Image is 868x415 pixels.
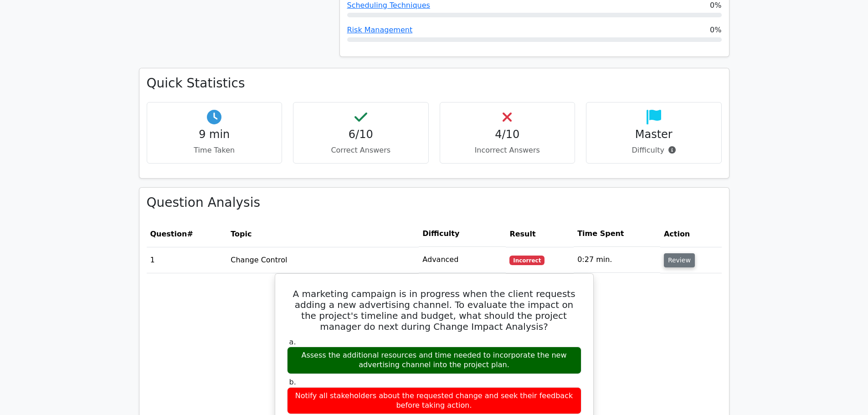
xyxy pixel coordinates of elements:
[154,128,275,141] h4: 9 min
[287,387,581,415] div: Notify all stakeholders about the requested change and seek their feedback before taking action.
[506,221,574,247] th: Result
[447,128,568,141] h4: 4/10
[710,25,721,36] span: 0%
[150,230,187,238] span: Question
[154,145,275,156] p: Time Taken
[594,128,714,141] h4: Master
[147,195,722,210] h3: Question Analysis
[347,1,430,10] a: Scheduling Techniques
[287,347,581,374] div: Assess the additional resources and time needed to incorporate the new advertising channel into t...
[289,378,296,386] span: b.
[660,221,722,247] th: Action
[574,221,660,247] th: Time Spent
[147,221,227,247] th: #
[301,145,421,156] p: Correct Answers
[147,76,722,91] h3: Quick Statistics
[347,26,413,34] a: Risk Management
[594,145,714,156] p: Difficulty
[289,338,296,346] span: a.
[227,247,419,273] td: Change Control
[419,247,506,273] td: Advanced
[301,128,421,141] h4: 6/10
[664,253,695,267] button: Review
[227,221,419,247] th: Topic
[419,221,506,247] th: Difficulty
[574,247,660,273] td: 0:27 min.
[509,256,544,265] span: Incorrect
[286,288,582,332] h5: A marketing campaign is in progress when the client requests adding a new advertising channel. To...
[147,247,227,273] td: 1
[447,145,568,156] p: Incorrect Answers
